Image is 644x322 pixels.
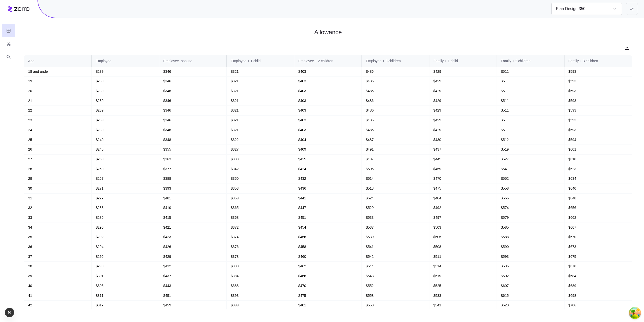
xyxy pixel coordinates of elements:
[24,96,92,106] td: 21
[159,135,227,145] td: $348
[294,77,362,86] td: $403
[24,291,92,301] td: 41
[227,291,294,301] td: $393
[630,308,640,318] button: Open Tanstack query devtools
[429,86,497,96] td: $429
[362,271,429,281] td: $548
[159,174,227,184] td: $388
[429,174,497,184] td: $470
[92,223,159,233] td: $290
[429,223,497,233] td: $503
[298,58,357,64] div: Employee + 2 children
[362,77,429,86] td: $486
[362,67,429,77] td: $486
[227,184,294,194] td: $353
[159,232,227,242] td: $423
[227,116,294,125] td: $321
[565,125,632,135] td: $593
[227,135,294,145] td: $322
[565,67,632,77] td: $593
[159,145,227,155] td: $355
[28,58,87,64] div: Age
[92,281,159,291] td: $305
[362,281,429,291] td: $552
[92,291,159,301] td: $311
[227,164,294,174] td: $342
[429,232,497,242] td: $505
[294,67,362,77] td: $403
[159,184,227,194] td: $393
[294,301,362,310] td: $481
[565,203,632,213] td: $656
[24,252,92,262] td: 37
[497,223,564,233] td: $585
[92,155,159,164] td: $250
[159,291,227,301] td: $451
[429,67,497,77] td: $429
[565,116,632,125] td: $593
[24,184,92,194] td: 30
[24,262,92,271] td: 38
[497,174,564,184] td: $552
[429,184,497,194] td: $475
[227,145,294,155] td: $327
[92,203,159,213] td: $283
[159,194,227,203] td: $401
[92,213,159,223] td: $286
[159,301,227,310] td: $459
[362,223,429,233] td: $537
[429,135,497,145] td: $430
[294,271,362,281] td: $466
[92,86,159,96] td: $239
[24,271,92,281] td: 39
[227,232,294,242] td: $374
[497,86,564,96] td: $511
[227,194,294,203] td: $359
[362,86,429,96] td: $486
[565,184,632,194] td: $640
[24,223,92,233] td: 34
[92,125,159,135] td: $239
[429,194,497,203] td: $484
[429,252,497,262] td: $511
[362,203,429,213] td: $529
[92,271,159,281] td: $301
[497,262,564,271] td: $596
[497,194,564,203] td: $566
[501,58,560,64] div: Family + 2 children
[24,125,92,135] td: 24
[294,86,362,96] td: $403
[159,242,227,252] td: $426
[294,125,362,135] td: $403
[294,281,362,291] td: $470
[362,262,429,271] td: $544
[159,223,227,233] td: $421
[497,155,564,164] td: $527
[569,58,628,64] div: Family + 3 children
[227,242,294,252] td: $376
[92,135,159,145] td: $240
[24,301,92,310] td: 42
[92,174,159,184] td: $267
[294,164,362,174] td: $424
[294,213,362,223] td: $451
[362,242,429,252] td: $541
[565,135,632,145] td: $594
[159,281,227,291] td: $443
[626,3,638,15] button: Settings
[362,174,429,184] td: $514
[92,164,159,174] td: $260
[227,301,294,310] td: $399
[24,232,92,242] td: 35
[92,262,159,271] td: $298
[159,86,227,96] td: $346
[497,252,564,262] td: $593
[565,232,632,242] td: $670
[362,232,429,242] td: $539
[24,135,92,145] td: 25
[565,145,632,155] td: $601
[362,213,429,223] td: $533
[366,58,425,64] div: Employee + 3 children
[429,96,497,106] td: $429
[497,164,564,174] td: $541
